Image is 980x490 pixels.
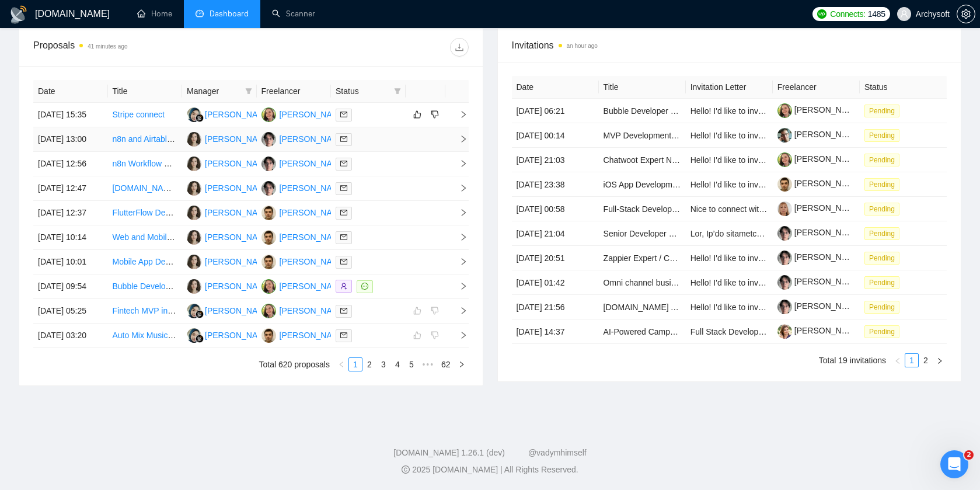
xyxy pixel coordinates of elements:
span: right [450,208,468,217]
td: Auto Mix Music App with AI Transitions [108,324,183,348]
li: 2 [362,357,376,371]
img: DO [261,206,276,220]
td: [DATE] 00:14 [512,123,599,148]
a: Pending [864,179,904,189]
td: [DATE] 21:56 [512,295,599,319]
span: Pending [864,276,899,289]
span: mail [340,185,347,192]
span: Pending [864,227,899,240]
a: AS[PERSON_NAME] [187,158,272,168]
div: [PERSON_NAME] [280,304,347,317]
td: Mobile App Developer Needed for Innovative Project [108,250,183,274]
li: Previous Page [334,357,348,371]
div: [PERSON_NAME] [280,255,347,268]
span: Manager [187,85,240,98]
img: AS [187,279,201,294]
img: AB [261,107,276,122]
div: [PERSON_NAME] [280,182,347,194]
td: Fintech MVP in Bubble (Dashboards + API Integrations + AI Features) [108,299,183,324]
iframe: Intercom live chat [940,450,968,478]
img: upwork-logo.png [817,9,826,19]
a: 62 [438,358,454,371]
button: left [891,353,905,367]
a: DO[PERSON_NAME] [261,256,347,266]
img: NA [187,107,201,122]
td: FlutterFlow Developer for Joinery Factory Software [108,201,183,225]
img: gigradar-bm.png [196,114,204,122]
img: NA [187,304,201,318]
span: Pending [864,105,899,117]
div: [PERSON_NAME] [280,157,347,170]
div: [PERSON_NAME] [205,182,272,194]
span: Pending [864,301,899,314]
td: Bubble Developer Needed – Build MVP Web App for Texas Landlord Platform (Responsive Web + Dashboard) [599,99,686,123]
a: AS[PERSON_NAME] [187,281,272,290]
img: AS [187,181,201,196]
a: Pending [864,130,904,140]
span: filter [245,88,252,95]
a: Fintech MVP in Bubble (Dashboards + API Integrations + AI Features) [113,306,365,315]
a: 2 [363,358,376,371]
span: right [458,361,465,368]
button: download [450,38,469,57]
th: Invitation Letter [686,76,773,99]
a: searchScanner [272,9,315,19]
img: DO [261,255,276,269]
td: Full-Stack Developer for Secure Multi-User SaaS Platform [599,197,686,221]
a: [PERSON_NAME] [777,228,862,237]
a: AB[PERSON_NAME] [261,305,347,315]
td: n8n and Airtable Expert for CRM and Content Automation [108,127,183,152]
td: [DATE] 20:51 [512,246,599,270]
a: 1 [349,358,362,371]
li: 1 [348,357,362,371]
span: filter [392,82,403,100]
a: Pending [864,204,904,213]
span: left [894,357,901,364]
a: setting [957,9,975,19]
a: AS[PERSON_NAME] [187,134,272,143]
span: mail [340,111,347,118]
img: DO [261,230,276,245]
div: [PERSON_NAME] [205,231,272,244]
span: mail [340,307,347,314]
div: [PERSON_NAME] [280,231,347,244]
span: Pending [864,203,899,216]
img: VS [261,157,276,171]
a: Zappier Expert / Custom CRM [604,253,713,263]
a: DO[PERSON_NAME] [261,232,347,241]
div: 2025 [DOMAIN_NAME] | All Rights Reserved. [9,464,971,476]
a: Pending [864,106,904,115]
a: homeHome [137,9,172,19]
td: [DATE] 21:04 [512,221,599,246]
a: AB[PERSON_NAME] [261,281,347,290]
span: 1485 [868,8,885,20]
span: mail [340,258,347,265]
a: 4 [391,358,404,371]
a: @vadymhimself [528,448,587,457]
a: [PERSON_NAME] Bovdun [777,130,892,139]
span: Pending [864,178,899,191]
img: c1v-k4X7GFmevqHfK5tak7MlxtSbPKOl5OVbRf_VwZ8pGGqGO9DRwrYjEkkcHab-B3 [777,300,792,314]
a: AS[PERSON_NAME] [187,207,272,217]
td: [DATE] 21:03 [512,148,599,172]
a: 1 [905,354,918,367]
span: message [361,283,368,290]
td: [DATE] 03:20 [33,324,108,348]
span: Pending [864,154,899,166]
a: AS[PERSON_NAME] [187,183,272,192]
img: AS [187,230,201,245]
span: filter [394,88,401,95]
th: Freelancer [773,76,860,99]
span: right [450,184,468,192]
button: right [455,357,469,371]
img: VS [261,181,276,196]
img: AB [261,304,276,318]
td: [DATE] 05:25 [33,299,108,324]
a: Chatwoot Expert Needed for Custom Agent Configuration [604,155,811,165]
a: n8n and Airtable Expert for CRM and Content Automation [113,134,320,144]
a: Full-Stack Developer for Secure Multi-User SaaS Platform [604,204,814,214]
td: Make.com Automation: Daily Google Calendar Prep Emails with Fireflies.ai Transcript Summaries [599,295,686,319]
span: right [450,159,468,168]
a: [DOMAIN_NAME] 1.26.1 (dev) [393,448,505,457]
img: DO [261,328,276,343]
